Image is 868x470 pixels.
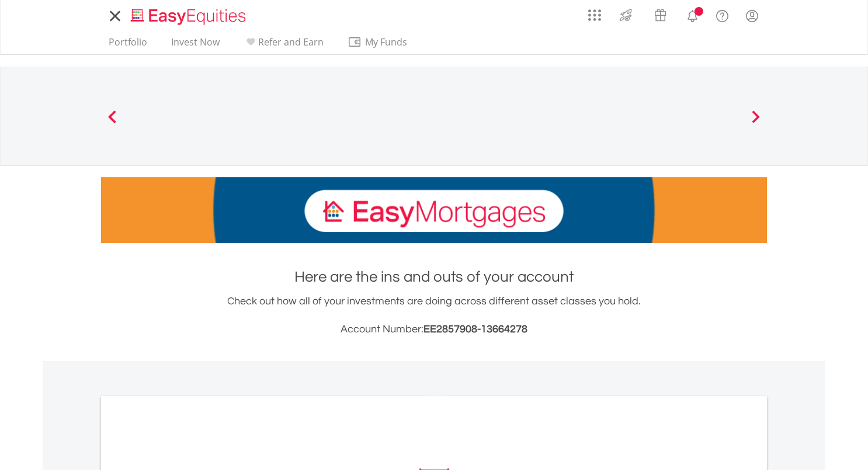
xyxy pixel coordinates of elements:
img: vouchers-v2.svg [651,6,670,24]
a: Invest Now [166,36,224,54]
a: My Profile [737,3,767,29]
span: EE2857908-13664278 [423,324,527,335]
a: AppsGrid [581,3,609,22]
img: EasyEquities_Logo.png [129,7,251,26]
a: Home page [126,3,251,26]
span: My Funds [348,34,424,50]
h3: Account Number: [101,321,767,338]
a: Portfolio [104,36,152,54]
a: Notifications [678,3,707,26]
img: thrive-v2.svg [616,6,636,24]
div: Check out how all of your investments are doing across different asset classes you hold. [101,293,767,338]
a: Vouchers [643,3,678,24]
a: Refer and Earn [239,36,328,54]
a: FAQ's and Support [707,3,737,26]
img: grid-menu-icon.svg [588,9,601,22]
img: EasyMortage Promotion Banner [101,177,767,243]
h1: Here are the ins and outs of your account [101,266,767,287]
span: Refer and Earn [258,36,324,48]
